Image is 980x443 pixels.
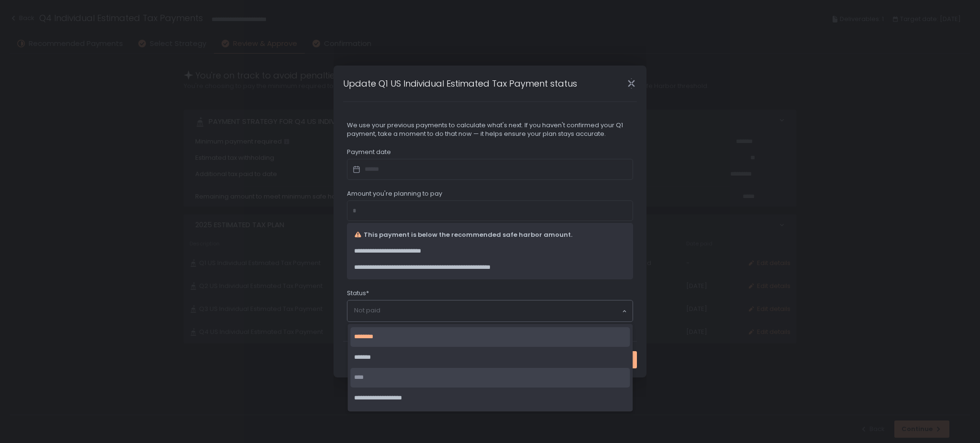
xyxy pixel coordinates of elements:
h1: Update Q1 US Individual Estimated Tax Payment status [343,77,577,90]
span: We use your previous payments to calculate what's next. If you haven't confirmed your Q1 payment,... [347,121,633,138]
span: Status* [347,289,369,298]
div: Close [616,78,646,89]
input: Search for option [354,306,621,316]
span: Amount you're planning to pay [347,189,442,198]
div: Search for option [347,300,633,321]
span: Payment date [347,148,391,156]
span: This payment is below the recommended safe harbor amount. [364,231,572,239]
